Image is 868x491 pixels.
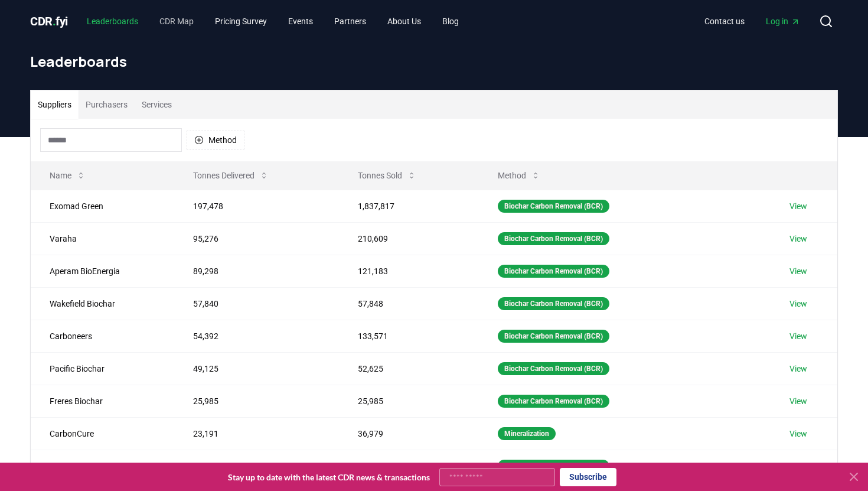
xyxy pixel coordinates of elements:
[433,11,468,32] a: Blog
[789,428,807,440] a: View
[174,450,339,482] td: 23,046
[79,90,135,119] button: Purchasers
[279,11,322,32] a: Events
[187,131,244,149] button: Method
[77,11,468,32] nav: Main
[77,11,148,32] a: Leaderboards
[339,287,479,320] td: 57,848
[498,330,609,343] div: Biochar Carbon Removal (BCR)
[174,222,339,255] td: 95,276
[30,52,838,71] h1: Leaderboards
[488,164,550,187] button: Method
[31,450,174,482] td: Planboo
[31,255,174,287] td: Aperam BioEnergia
[184,164,278,187] button: Tonnes Delivered
[789,233,807,245] a: View
[339,417,479,450] td: 36,979
[498,460,609,473] div: Biochar Carbon Removal (BCR)
[339,385,479,417] td: 25,985
[31,320,174,352] td: Carboneers
[695,11,754,32] a: Contact us
[53,14,56,28] span: .
[174,190,339,222] td: 197,478
[30,13,68,30] a: CDR.fyi
[339,352,479,385] td: 52,625
[174,287,339,320] td: 57,840
[498,362,609,375] div: Biochar Carbon Removal (BCR)
[766,15,800,27] span: Log in
[348,164,426,187] button: Tonnes Sold
[789,460,807,472] a: View
[339,255,479,287] td: 121,183
[339,450,479,482] td: 34,404
[789,265,807,277] a: View
[498,427,556,440] div: Mineralization
[205,11,276,32] a: Pricing Survey
[378,11,430,32] a: About Us
[31,90,79,119] button: Suppliers
[174,255,339,287] td: 89,298
[31,287,174,320] td: Wakefield Biochar
[498,395,609,408] div: Biochar Carbon Removal (BCR)
[135,90,179,119] button: Services
[31,417,174,450] td: CarbonCure
[339,190,479,222] td: 1,837,817
[150,11,203,32] a: CDR Map
[174,417,339,450] td: 23,191
[30,14,68,28] span: CDR fyi
[31,385,174,417] td: Freres Biochar
[498,297,609,310] div: Biochar Carbon Removal (BCR)
[498,232,609,245] div: Biochar Carbon Removal (BCR)
[789,330,807,342] a: View
[31,222,174,255] td: Varaha
[695,11,810,32] nav: Main
[339,222,479,255] td: 210,609
[789,298,807,310] a: View
[31,190,174,222] td: Exomad Green
[789,395,807,407] a: View
[174,352,339,385] td: 49,125
[789,363,807,375] a: View
[756,11,810,32] a: Log in
[40,164,95,187] button: Name
[498,200,609,213] div: Biochar Carbon Removal (BCR)
[31,352,174,385] td: Pacific Biochar
[325,11,376,32] a: Partners
[498,265,609,278] div: Biochar Carbon Removal (BCR)
[174,385,339,417] td: 25,985
[789,200,807,212] a: View
[339,320,479,352] td: 133,571
[174,320,339,352] td: 54,392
